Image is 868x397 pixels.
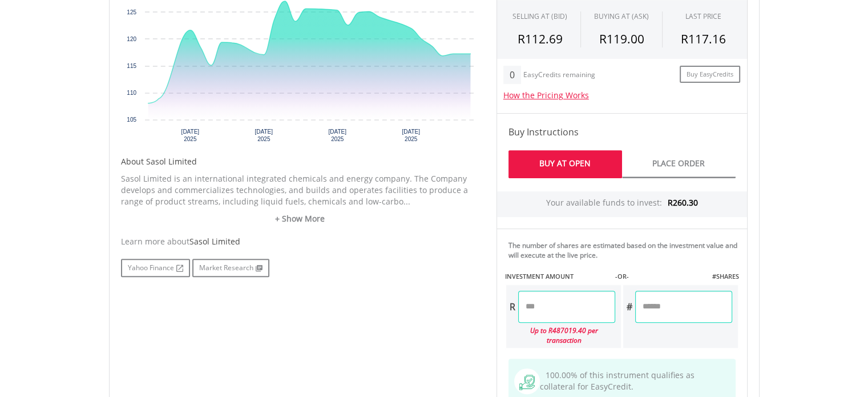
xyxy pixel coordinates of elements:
text: 125 [127,9,136,15]
a: Place Order [622,150,736,178]
img: collateral-qualifying-green.svg [519,375,535,390]
span: 100.00% of this instrument qualifies as collateral for EasyCredit. [540,370,695,392]
div: 0 [503,66,521,84]
div: Learn more about [121,236,479,247]
text: [DATE] 2025 [402,129,420,142]
div: LAST PRICE [685,11,721,21]
h5: About Sasol Limited [121,156,479,167]
label: INVESTMENT AMOUNT [505,272,574,281]
span: Sasol Limited [189,236,240,247]
h4: Buy Instructions [508,125,736,139]
label: -OR- [615,272,628,281]
a: How the Pricing Works [503,90,589,101]
a: Buy EasyCredits [680,66,740,83]
a: Buy At Open [508,150,622,178]
text: [DATE] 2025 [181,129,199,142]
text: 105 [127,117,136,123]
span: R112.69 [518,31,563,47]
div: The number of shares are estimated based on the investment value and will execute at the live price. [508,240,742,260]
div: EasyCredits remaining [523,71,595,81]
text: 120 [127,36,136,42]
span: R117.16 [681,31,726,47]
a: Market Research [192,259,269,277]
text: 110 [127,90,136,96]
span: BUYING AT (ASK) [594,11,649,21]
label: #SHARES [712,272,738,281]
a: Yahoo Finance [121,259,190,277]
p: Sasol Limited is an international integrated chemicals and energy company. The Company develops a... [121,173,479,207]
div: R [506,291,518,323]
text: 115 [127,63,136,69]
text: [DATE] 2025 [255,129,273,142]
div: SELLING AT (BID) [512,11,567,21]
div: # [623,291,635,323]
div: Up to R487019.40 per transaction [506,323,615,348]
span: R260.30 [668,197,698,208]
span: R119.00 [599,31,644,47]
div: Your available funds to invest: [497,191,747,217]
a: + Show More [121,213,479,224]
text: [DATE] 2025 [328,129,346,142]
